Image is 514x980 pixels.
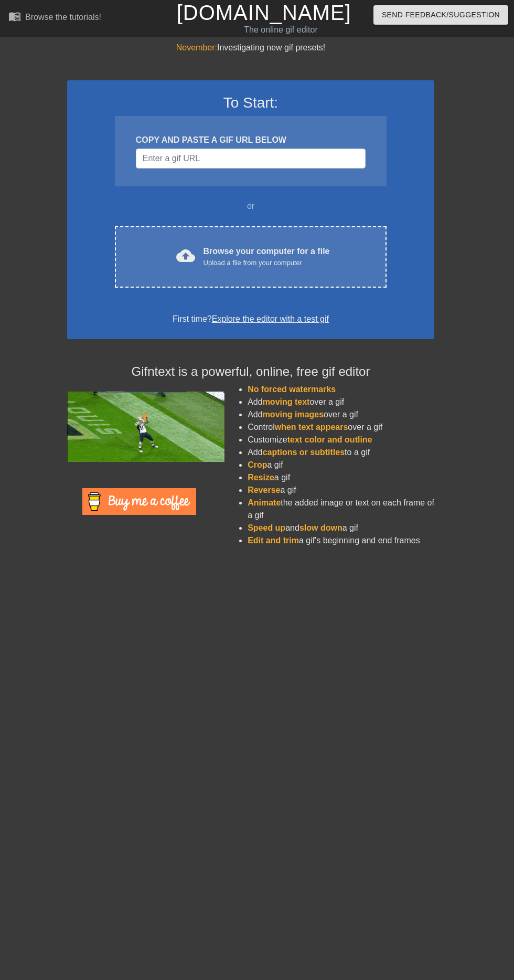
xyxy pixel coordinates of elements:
li: the added image or text on each frame of a gif [248,497,434,522]
a: [DOMAIN_NAME] [177,1,351,24]
span: moving images [263,410,324,419]
a: Browse the tutorials! [8,10,101,26]
img: Buy Me A Coffee [82,488,196,515]
div: First time? [81,313,421,325]
span: text color and outline [287,435,372,444]
li: Add over a gif [248,396,434,408]
span: Crop [248,460,267,469]
span: No forced watermarks [248,385,336,394]
div: Investigating new gif presets! [67,41,434,54]
span: slow down [299,523,342,532]
li: a gif [248,484,434,497]
li: a gif's beginning and end frames [248,534,434,547]
span: Resize [248,473,274,482]
li: Add over a gif [248,408,434,421]
input: Username [136,149,366,168]
span: moving text [263,397,310,406]
div: COPY AND PASTE A GIF URL BELOW [136,134,366,146]
span: menu_book [8,10,21,23]
li: a gif [248,471,434,484]
div: The online gif editor [177,24,385,36]
div: Browse your computer for a file [204,245,330,268]
span: Send Feedback/Suggestion [382,8,500,22]
div: Browse the tutorials! [25,13,101,22]
img: football_small.gif [67,392,224,462]
div: or [94,200,407,213]
li: Control over a gif [248,421,434,434]
li: and a gif [248,522,434,534]
li: a gif [248,459,434,471]
h3: To Start: [81,94,421,112]
li: Customize [248,434,434,446]
span: Animate [248,498,281,507]
span: November: [176,43,217,52]
span: when text appears [275,423,348,431]
span: Edit and trim [248,536,299,545]
div: Upload a file from your computer [204,258,330,268]
li: Add to a gif [248,446,434,459]
span: cloud_upload [176,246,195,265]
span: Reverse [248,486,280,494]
a: Explore the editor with a test gif [212,314,329,323]
h4: Gifntext is a powerful, online, free gif editor [67,364,434,380]
button: Send Feedback/Suggestion [373,5,508,25]
span: Speed up [248,523,285,532]
span: captions or subtitles [263,448,345,457]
